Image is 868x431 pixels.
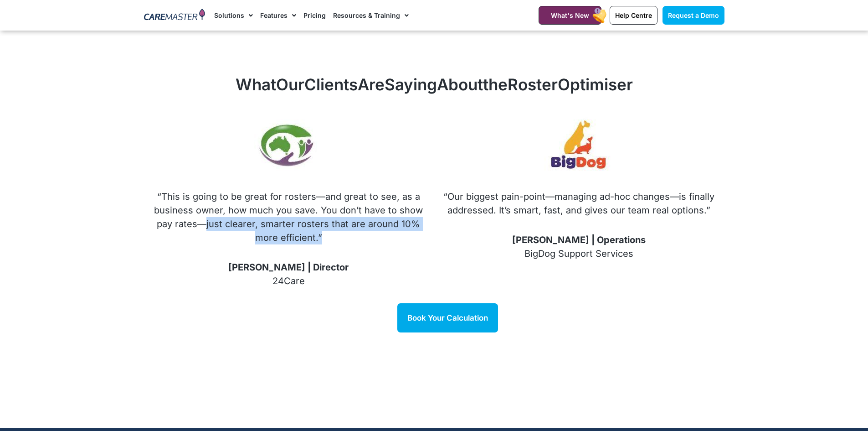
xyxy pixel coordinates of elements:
p: “Our biggest pain-point—managing ad-hoc changes—is finally addressed. It’s smart, fast, and gives... [442,190,715,217]
span: the [483,75,508,94]
a: Request a Demo [663,6,724,25]
span: [PERSON_NAME] | Director [228,262,349,273]
span: Our [276,75,304,94]
span: About [437,75,483,94]
span: Book Your Calculation [407,313,488,322]
span: What's New [551,11,589,19]
img: 24Care Australia Logo [254,112,323,181]
img: CareMaster Logo [144,9,205,22]
span: Roster [508,75,558,94]
p: 24Care [153,260,425,288]
a: Book Your Calculation [397,303,498,332]
span: [PERSON_NAME] | Operations [512,234,646,245]
span: Clients [304,75,358,94]
a: What's New [539,6,601,25]
span: Are [358,75,385,94]
span: Saying [385,75,437,94]
span: What [236,75,276,94]
p: BigDog Support Services [442,233,715,260]
a: Help Centre [610,6,657,25]
p: “This is going to be great for rosters—and great to see, as a business owner, how much you save. ... [153,190,425,244]
span: Help Centre [615,11,652,19]
span: Optimiser [558,75,633,94]
span: Request a Demo [668,11,719,19]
